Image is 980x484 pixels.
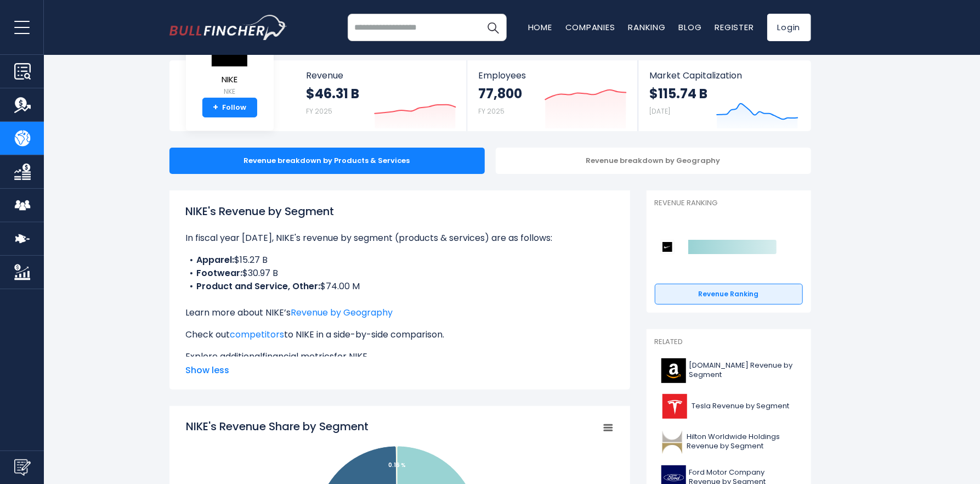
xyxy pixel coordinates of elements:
[687,432,796,451] span: Hilton Worldwide Holdings Revenue by Segment
[169,15,287,40] a: Go to homepage
[186,232,614,245] p: In fiscal year [DATE], NIKE's revenue by segment (products & services) are as follows:
[307,106,333,116] small: FY 2025
[296,60,467,131] a: Revenue $46.31 B FY 2025
[649,70,798,81] span: Market Capitalization
[307,85,360,102] strong: $46.31 B
[628,21,666,33] a: Ranking
[197,280,321,292] b: Product and Service, Other:
[478,85,522,102] strong: 77,800
[660,240,675,254] img: NIKE competitors logo
[210,30,250,98] a: NIKE NKE
[213,103,218,112] strong: +
[307,70,456,81] span: Revenue
[528,21,552,33] a: Home
[655,391,803,421] a: Tesla Revenue by Segment
[211,75,249,85] span: NIKE
[496,148,811,174] div: Revenue breakdown by Geography
[661,430,684,454] img: HLT logo
[689,361,796,380] span: [DOMAIN_NAME] Revenue by Segment
[655,199,803,208] p: Revenue Ranking
[649,85,707,102] strong: $115.74 B
[679,21,702,33] a: Blog
[186,203,614,220] h1: NIKE's Revenue by Segment
[655,284,803,305] a: Revenue Ranking
[186,419,369,434] tspan: NIKE's Revenue Share by Segment
[565,21,615,33] a: Companies
[186,350,614,363] p: Explore additional for NIKE.
[715,21,754,33] a: Register
[291,306,393,319] a: Revenue by Geography
[467,60,638,131] a: Employees 77,800 FY 2025
[661,394,689,419] img: TSLA logo
[186,328,614,341] p: Check out to NIKE in a side-by-side comparison.
[230,328,285,341] a: competitors
[649,106,670,116] small: [DATE]
[479,14,507,41] button: Search
[388,461,406,469] tspan: 0.16 %
[478,70,627,81] span: Employees
[211,87,249,97] small: NKE
[692,402,790,411] span: Tesla Revenue by Segment
[638,60,809,131] a: Market Capitalization $115.74 B [DATE]
[655,337,803,347] p: Related
[197,267,243,279] b: Footwear:
[186,364,614,377] span: Show less
[186,306,614,319] p: Learn more about NIKE’s
[202,98,257,117] a: +Follow
[767,14,811,41] a: Login
[655,427,803,457] a: Hilton Worldwide Holdings Revenue by Segment
[263,350,335,363] a: financial metrics
[661,358,686,383] img: AMZN logo
[186,280,614,293] li: $74.00 M
[169,15,287,40] img: bullfincher logo
[186,267,614,280] li: $30.97 B
[655,356,803,386] a: [DOMAIN_NAME] Revenue by Segment
[186,254,614,267] li: $15.27 B
[478,106,505,116] small: FY 2025
[169,148,485,174] div: Revenue breakdown by Products & Services
[197,254,235,266] b: Apparel:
